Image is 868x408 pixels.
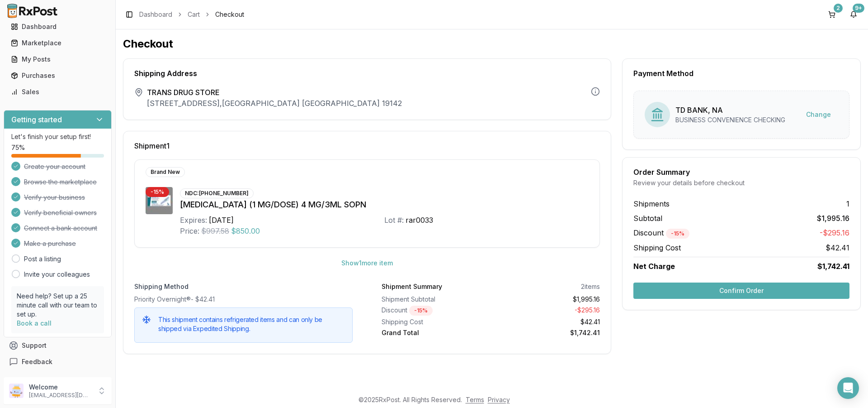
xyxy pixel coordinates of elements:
[24,162,85,171] span: Create your account
[201,226,229,236] span: $997.58
[466,396,484,403] a: Terms
[4,52,112,67] button: My Posts
[134,142,170,149] span: Shipment 1
[633,228,689,237] span: Discount
[11,114,62,125] h3: Getting started
[4,4,61,18] img: RxPost Logo
[134,282,353,291] label: Shipping Method
[11,71,104,80] div: Purchases
[495,306,600,316] div: - $295.16
[825,7,839,22] button: 2
[146,187,169,197] div: - 15 %
[633,242,681,253] span: Shipping Cost
[29,383,92,392] p: Welcome
[7,51,108,67] a: My Posts
[4,36,112,50] button: Marketplace
[24,178,97,187] span: Browse the marketplace
[147,87,402,98] span: TRANS DRUG STORE
[147,98,402,109] p: [STREET_ADDRESS] , [GEOGRAPHIC_DATA] [GEOGRAPHIC_DATA] 19142
[846,198,849,209] span: 1
[837,377,859,399] div: Open Intercom Messenger
[134,295,353,304] div: Priority Overnight® - $42.41
[24,208,97,217] span: Verify beneficial owners
[633,198,670,209] span: Shipments
[139,10,172,19] a: Dashboard
[17,319,52,327] a: Book a call
[633,262,675,271] span: Net Charge
[11,132,104,141] p: Let's finish your setup first!
[24,270,90,279] a: Invite your colleagues
[24,239,76,248] span: Make a purchase
[633,283,849,299] button: Confirm Order
[146,167,185,177] div: Brand New
[180,198,589,211] div: [MEDICAL_DATA] (1 MG/DOSE) 4 MG/3ML SOPN
[384,215,404,226] div: Lot #:
[7,35,108,51] a: Marketplace
[495,317,600,326] div: $42.41
[4,68,112,83] button: Purchases
[666,229,689,239] div: - 15 %
[633,70,849,77] div: Payment Method
[188,10,200,19] a: Cart
[215,10,244,19] span: Checkout
[24,193,85,202] span: Verify your business
[406,215,433,226] div: rar0033
[11,143,25,152] span: 75 %
[495,328,600,337] div: $1,742.41
[826,242,849,253] span: $42.41
[7,84,108,100] a: Sales
[180,226,199,236] div: Price:
[382,317,487,326] div: Shipping Cost
[231,226,260,236] span: $850.00
[4,354,112,370] button: Feedback
[820,227,849,239] span: -$295.16
[7,67,108,84] a: Purchases
[4,85,112,99] button: Sales
[209,215,234,226] div: [DATE]
[11,38,104,48] div: Marketplace
[24,224,97,233] span: Connect a bank account
[146,187,173,214] img: Ozempic (1 MG/DOSE) 4 MG/3ML SOPN
[180,215,207,226] div: Expires:
[834,4,843,13] div: 2
[139,10,244,19] nav: breadcrumb
[11,55,104,64] div: My Posts
[675,105,785,115] div: TD BANK, NA
[382,306,487,316] div: Discount
[382,282,442,291] div: Shipment Summary
[488,396,510,403] a: Privacy
[633,168,849,176] div: Order Summary
[22,357,52,366] span: Feedback
[158,315,345,333] h5: This shipment contains refrigerated items and can only be shipped via Expedited Shipping.
[24,254,61,264] a: Post a listing
[633,213,662,224] span: Subtotal
[495,295,600,304] div: $1,995.16
[633,178,849,187] div: Review your details before checkout
[7,19,108,35] a: Dashboard
[334,255,400,271] button: Show1more item
[581,282,600,291] div: 2 items
[409,306,433,316] div: - 15 %
[817,261,849,272] span: $1,742.41
[29,392,92,399] p: [EMAIL_ADDRESS][DOMAIN_NAME]
[11,22,104,31] div: Dashboard
[799,106,838,123] button: Change
[846,7,861,22] button: 9+
[853,4,864,13] div: 9+
[382,295,487,304] div: Shipment Subtotal
[134,70,600,77] div: Shipping Address
[4,337,112,354] button: Support
[123,37,861,51] h1: Checkout
[817,213,849,224] span: $1,995.16
[382,328,487,337] div: Grand Total
[180,188,254,198] div: NDC: [PHONE_NUMBER]
[17,292,99,319] p: Need help? Set up a 25 minute call with our team to set up.
[11,87,104,96] div: Sales
[4,19,112,34] button: Dashboard
[675,115,785,125] div: BUSINESS CONVENIENCE CHECKING
[9,384,24,398] img: User avatar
